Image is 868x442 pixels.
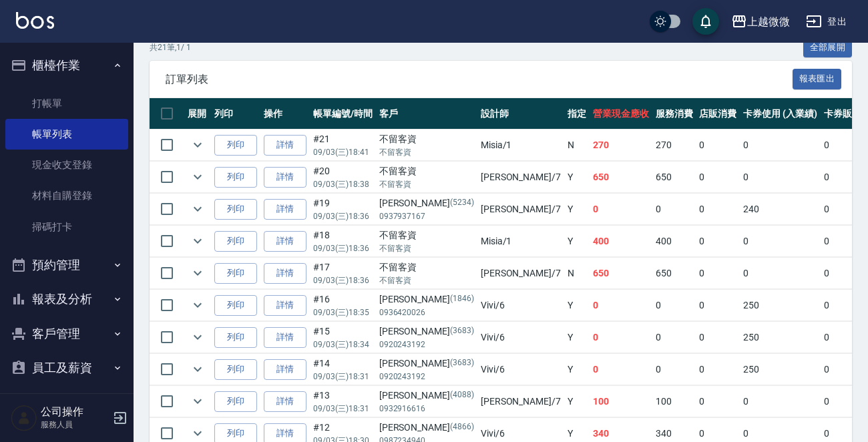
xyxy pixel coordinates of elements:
[740,98,821,130] th: 卡券使用 (入業績)
[5,180,128,211] a: 材料自購登錄
[740,258,821,289] td: 0
[166,73,793,86] span: 訂單列表
[477,98,564,130] th: 設計師
[313,274,373,286] p: 09/03 (三) 18:36
[652,130,696,161] td: 270
[696,130,740,161] td: 0
[310,290,376,321] td: #16
[379,260,474,274] div: 不留客資
[41,405,109,419] h5: 公司操作
[379,196,474,210] div: [PERSON_NAME]
[5,385,128,420] button: 商品管理
[5,150,128,180] a: 現金收支登錄
[803,37,853,58] button: 全部展開
[564,130,590,161] td: N
[264,231,306,252] a: 詳情
[188,135,208,155] button: expand row
[5,48,128,83] button: 櫃檯作業
[379,371,474,383] p: 0920243192
[652,290,696,321] td: 0
[740,194,821,225] td: 240
[188,295,208,315] button: expand row
[379,421,474,435] div: [PERSON_NAME]
[652,386,696,417] td: 100
[793,72,842,85] a: 報表匯出
[740,386,821,417] td: 0
[379,210,474,222] p: 0937937167
[590,130,652,161] td: 270
[564,162,590,193] td: Y
[564,98,590,130] th: 指定
[564,386,590,417] td: Y
[260,98,310,130] th: 操作
[590,226,652,257] td: 400
[477,226,564,257] td: Misia /1
[41,419,109,431] p: 服務人員
[740,226,821,257] td: 0
[652,98,696,130] th: 服務消費
[477,194,564,225] td: [PERSON_NAME] /7
[477,130,564,161] td: Misia /1
[310,130,376,161] td: #21
[313,371,373,383] p: 09/03 (三) 18:31
[740,130,821,161] td: 0
[379,357,474,371] div: [PERSON_NAME]
[696,258,740,289] td: 0
[264,359,306,380] a: 詳情
[379,242,474,254] p: 不留客資
[477,258,564,289] td: [PERSON_NAME] /7
[379,132,474,146] div: 不留客資
[310,322,376,353] td: #15
[477,162,564,193] td: [PERSON_NAME] /7
[5,212,128,242] a: 掃碼打卡
[379,292,474,306] div: [PERSON_NAME]
[696,322,740,353] td: 0
[590,386,652,417] td: 100
[379,228,474,242] div: 不留客資
[696,290,740,321] td: 0
[590,322,652,353] td: 0
[652,258,696,289] td: 650
[696,386,740,417] td: 0
[564,322,590,353] td: Y
[740,290,821,321] td: 250
[264,263,306,284] a: 詳情
[450,324,474,339] p: (3683)
[184,98,211,130] th: 展開
[696,226,740,257] td: 0
[188,391,208,411] button: expand row
[16,12,54,29] img: Logo
[214,263,257,284] button: 列印
[379,306,474,318] p: 0936420026
[379,403,474,415] p: 0932916616
[450,292,474,306] p: (1846)
[5,119,128,150] a: 帳單列表
[379,324,474,339] div: [PERSON_NAME]
[564,194,590,225] td: Y
[793,69,842,89] button: 報表匯出
[214,231,257,252] button: 列印
[150,41,191,53] p: 共 21 筆, 1 / 1
[740,162,821,193] td: 0
[801,9,852,34] button: 登出
[450,357,474,371] p: (3683)
[188,167,208,187] button: expand row
[310,98,376,130] th: 帳單編號/時間
[264,199,306,220] a: 詳情
[477,354,564,385] td: Vivi /6
[310,162,376,193] td: #20
[264,295,306,316] a: 詳情
[214,135,257,156] button: 列印
[477,386,564,417] td: [PERSON_NAME] /7
[652,354,696,385] td: 0
[379,178,474,190] p: 不留客資
[5,351,128,385] button: 員工及薪資
[264,135,306,156] a: 詳情
[696,354,740,385] td: 0
[313,403,373,415] p: 09/03 (三) 18:31
[264,327,306,348] a: 詳情
[379,274,474,286] p: 不留客資
[652,162,696,193] td: 650
[264,391,306,412] a: 詳情
[692,8,719,35] button: save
